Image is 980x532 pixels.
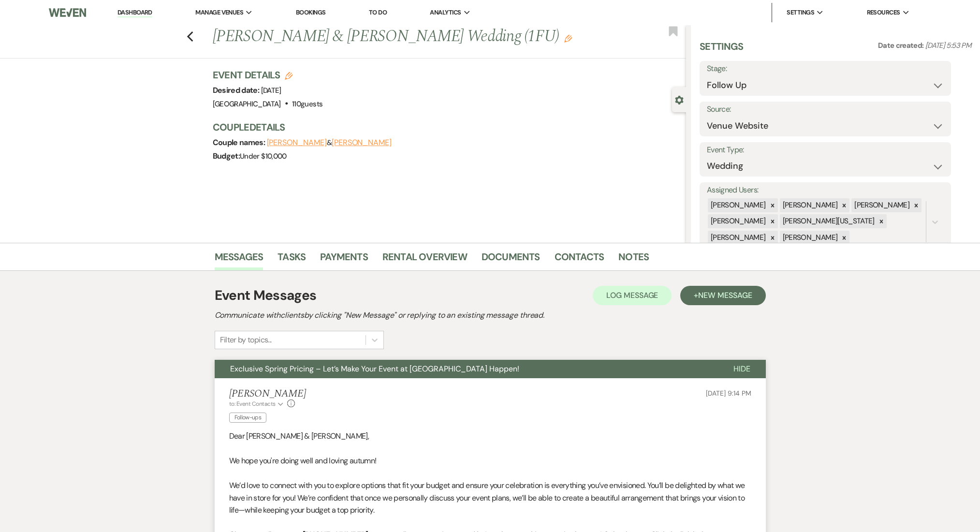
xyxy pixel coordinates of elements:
div: [PERSON_NAME] [708,198,767,212]
span: New Message [698,290,752,300]
h3: Event Details [213,68,323,82]
a: Tasks [278,249,306,270]
span: Desired date: [213,85,261,95]
a: To Do [369,8,387,16]
span: [GEOGRAPHIC_DATA] [213,99,281,109]
button: Close lead details [675,95,684,104]
p: We hope you're doing well and loving autumn! [229,455,751,467]
span: Follow-ups [229,413,267,423]
a: Documents [482,249,540,270]
div: [PERSON_NAME] [708,231,767,245]
button: Edit [564,34,572,43]
h5: [PERSON_NAME] [229,388,306,400]
span: Analytics [430,8,461,17]
span: Exclusive Spring Pricing – Let’s Make Your Event at [GEOGRAPHIC_DATA] Happen! [230,364,519,374]
span: [DATE] [261,86,281,95]
span: Manage Venues [195,8,243,17]
span: Under $10,000 [240,151,287,161]
span: 110 guests [292,99,322,109]
div: Filter by topics... [220,334,272,346]
label: Source: [707,103,944,117]
div: [PERSON_NAME] [851,198,911,212]
img: Weven Logo [49,2,86,23]
p: Dear [PERSON_NAME] & [PERSON_NAME], [229,430,751,443]
span: to: Event Contacts [229,400,276,408]
span: Resources [867,8,900,17]
a: Rental Overview [382,249,467,270]
div: [PERSON_NAME] [780,198,839,212]
button: Log Message [593,286,672,305]
span: Budget: [213,151,240,161]
button: +New Message [680,286,765,305]
span: & [267,138,392,148]
h1: [PERSON_NAME] & [PERSON_NAME] Wedding (1FU) [213,25,588,48]
a: Notes [618,249,649,270]
label: Assigned Users: [707,183,944,197]
a: Bookings [296,8,326,16]
a: Dashboard [117,8,152,17]
a: Messages [215,249,263,270]
label: Stage: [707,62,944,76]
div: [PERSON_NAME] [780,231,839,245]
button: [PERSON_NAME] [267,139,327,147]
span: Settings [787,8,814,17]
div: [PERSON_NAME] [708,214,767,228]
h2: Communicate with clients by clicking "New Message" or replying to an existing message thread. [215,310,766,321]
p: We’d love to connect with you to explore options that fit your budget and ensure your celebration... [229,479,751,517]
span: Date created: [878,41,925,50]
div: [PERSON_NAME][US_STATE] [780,214,876,228]
span: Hide [733,364,750,374]
span: Log Message [606,290,658,300]
span: [DATE] 5:53 PM [925,41,971,50]
h1: Event Messages [215,285,317,306]
span: Couple names: [213,137,267,148]
span: [DATE] 9:14 PM [706,389,751,398]
a: Payments [320,249,368,270]
button: Exclusive Spring Pricing – Let’s Make Your Event at [GEOGRAPHIC_DATA] Happen! [215,360,718,378]
button: Hide [718,360,766,378]
h3: Settings [700,40,744,61]
h3: Couple Details [213,120,676,134]
button: to: Event Contacts [229,399,285,408]
button: [PERSON_NAME] [332,139,392,147]
label: Event Type: [707,143,944,157]
a: Contacts [555,249,604,270]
